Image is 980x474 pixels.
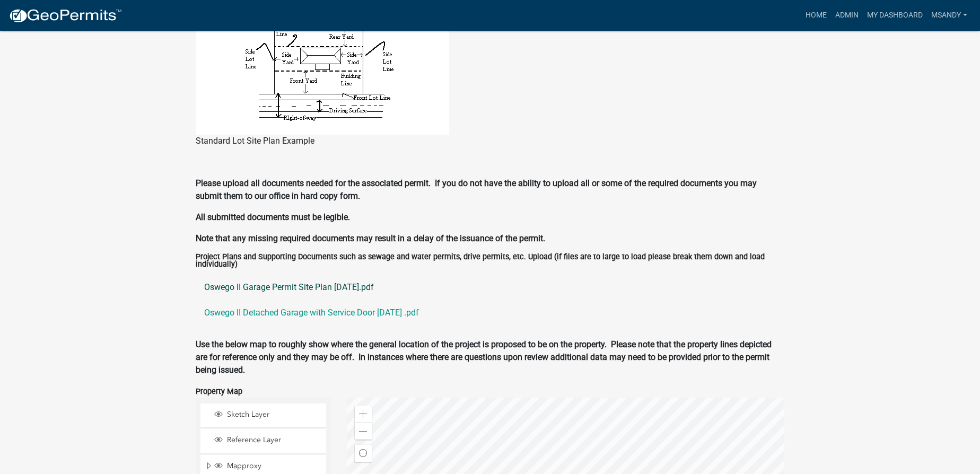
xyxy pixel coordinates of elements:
[224,435,322,445] span: Reference Layer
[355,423,372,440] div: Zoom out
[224,461,322,471] span: Mapproxy
[205,461,213,472] span: Expand
[196,300,784,326] a: Oswego II Detached Garage with Service Door [DATE] .pdf
[224,410,322,419] span: Sketch Layer
[196,233,545,243] strong: Note that any missing required documents may result in a delay of the issuance of the permit.
[213,410,322,420] div: Sketch Layer
[355,445,372,462] div: Find my location
[355,406,372,423] div: Zoom in
[196,339,772,375] strong: Use the below map to roughly show where the general location of the project is proposed to be on ...
[801,5,831,25] a: Home
[196,275,784,300] a: Oswego II Garage Permit Site Plan [DATE].pdf
[831,5,863,25] a: Admin
[196,178,757,201] strong: Please upload all documents needed for the associated permit. If you do not have the ability to u...
[927,5,972,25] a: msandy
[200,429,326,453] li: Reference Layer
[213,435,322,446] div: Reference Layer
[213,461,322,472] div: Mapproxy
[200,403,326,427] li: Sketch Layer
[196,388,242,396] label: Property Map
[196,135,784,147] figcaption: Standard Lot Site Plan Example
[196,212,350,222] strong: All submitted documents must be legible.
[863,5,927,25] a: My Dashboard
[196,253,784,269] label: Project Plans and Supporting Documents such as sewage and water permits, drive permits, etc. Uplo...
